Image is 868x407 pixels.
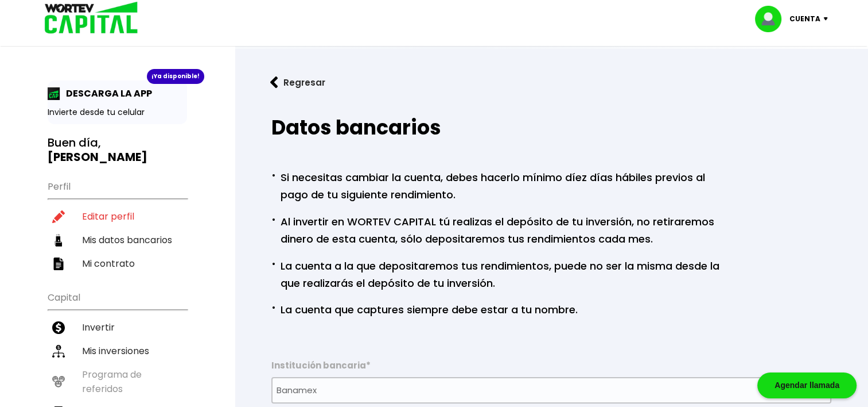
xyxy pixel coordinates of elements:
[757,373,857,398] div: Agendar llamada
[147,69,204,84] div: ¡Ya disponible!
[271,167,275,184] span: ·
[48,87,60,100] img: app-icon
[271,255,275,272] span: ·
[48,228,187,252] a: Mis datos bancarios
[48,252,187,275] a: Mi contrato
[48,106,187,118] p: Invierte desde tu celular
[755,6,789,32] img: profile-image
[271,211,725,248] p: Al invertir en WORTEV CAPITAL tú realizas el depósito de tu inversión, no retiraremos dinero de e...
[48,205,187,228] a: Editar perfil
[271,299,578,318] p: La cuenta que captures siempre debe estar a tu nombre.
[48,339,187,363] a: Mis inversiones
[271,299,275,316] span: ·
[271,167,725,203] p: Si necesitas cambiar la cuenta, debes hacerlo mínimo díez días hábiles previos al pago de tu sigu...
[270,76,278,89] img: flecha izquierda
[48,174,187,275] ul: Perfil
[253,67,850,98] a: flecha izquierdaRegresar
[52,258,65,270] img: contrato-icon.f2db500c.svg
[271,360,831,377] label: Institución bancaria
[60,86,152,101] p: DESCARGA LA APP
[48,316,187,339] a: Invertir
[48,136,187,164] h3: Buen día,
[52,210,65,223] img: editar-icon.952d3147.svg
[52,321,65,334] img: invertir-icon.b3b967d7.svg
[52,345,65,358] img: inversiones-icon.6695dc30.svg
[48,149,147,165] b: [PERSON_NAME]
[271,255,725,292] p: La cuenta a la que depositaremos tus rendimientos, puede no ser la misma desde la que realizarás ...
[52,234,65,247] img: datos-icon.10cf9172.svg
[271,211,275,228] span: ·
[820,17,836,21] img: icon-down
[253,67,342,98] button: Regresar
[789,10,820,28] p: Cuenta
[271,116,831,139] h2: Datos bancarios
